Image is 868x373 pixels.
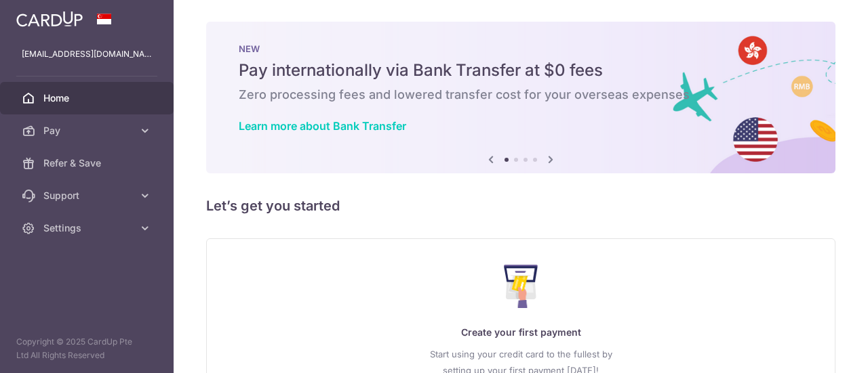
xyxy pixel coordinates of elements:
[43,91,133,105] span: Home
[206,22,835,173] img: Bank transfer banner
[43,156,133,170] span: Refer & Save
[234,324,808,341] p: Create your first payment
[43,221,133,235] span: Settings
[206,195,835,217] h5: Let’s get you started
[16,11,83,27] img: CardUp
[504,265,538,308] img: Make Payment
[239,60,803,81] h5: Pay internationally via Bank Transfer at $0 fees
[239,87,803,103] h6: Zero processing fees and lowered transfer cost for your overseas expenses
[239,119,406,133] a: Learn more about Bank Transfer
[22,47,152,61] p: [EMAIL_ADDRESS][DOMAIN_NAME]
[239,43,803,54] p: NEW
[43,189,133,202] span: Support
[43,124,133,137] span: Pay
